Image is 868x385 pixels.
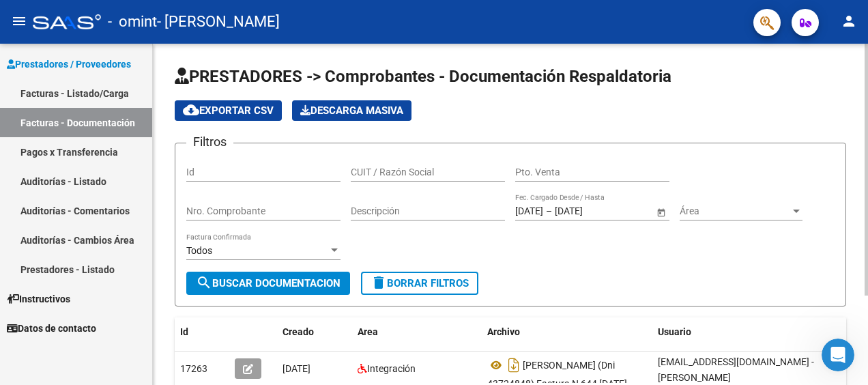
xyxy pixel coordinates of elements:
[371,277,469,289] span: Borrar Filtros
[371,274,387,291] mat-icon: delete
[180,326,188,337] span: Id
[175,317,229,347] datatable-header-cell: Id
[186,132,233,152] h3: Filtros
[680,205,790,217] span: Área
[7,57,131,72] span: Prestadores / Proveedores
[352,317,482,347] datatable-header-cell: Area
[108,7,157,37] span: - omint
[183,104,274,117] span: Exportar CSV
[186,272,350,295] button: Buscar Documentacion
[7,321,96,336] span: Datos de contacto
[555,205,622,217] input: End date
[505,354,523,376] i: Descargar documento
[658,326,691,337] span: Usuario
[283,363,310,374] span: [DATE]
[841,13,857,29] mat-icon: person
[658,356,814,383] span: [EMAIL_ADDRESS][DOMAIN_NAME] - [PERSON_NAME]
[7,291,70,306] span: Instructivos
[367,363,416,374] span: Integración
[186,245,212,256] span: Todos
[361,272,478,295] button: Borrar Filtros
[157,7,280,37] span: - [PERSON_NAME]
[183,102,199,118] mat-icon: cloud_download
[358,326,378,337] span: Area
[175,67,671,86] span: PRESTADORES -> Comprobantes - Documentación Respaldatoria
[300,104,403,117] span: Descarga Masiva
[654,205,668,219] button: Open calendar
[292,100,411,121] button: Descarga Masiva
[11,13,27,29] mat-icon: menu
[546,205,552,217] span: –
[277,317,352,347] datatable-header-cell: Creado
[196,274,212,291] mat-icon: search
[283,326,314,337] span: Creado
[515,205,543,217] input: Start date
[292,100,411,121] app-download-masive: Descarga masiva de comprobantes (adjuntos)
[487,326,520,337] span: Archivo
[822,339,854,371] iframe: Intercom live chat
[180,363,207,374] span: 17263
[652,317,857,347] datatable-header-cell: Usuario
[482,317,652,347] datatable-header-cell: Archivo
[175,100,282,121] button: Exportar CSV
[196,277,341,289] span: Buscar Documentacion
